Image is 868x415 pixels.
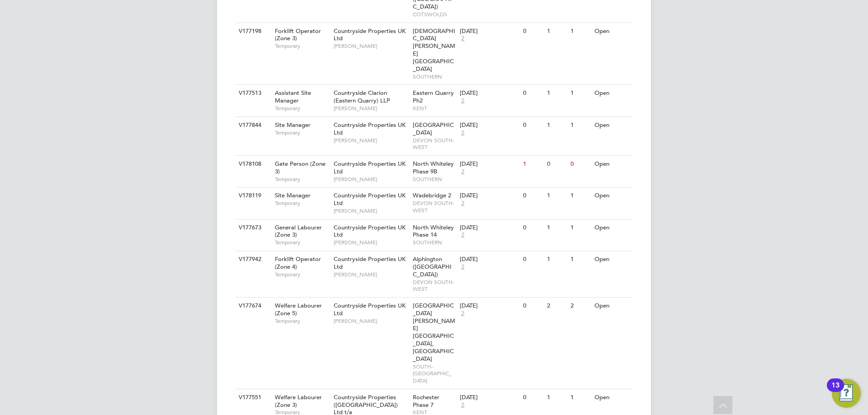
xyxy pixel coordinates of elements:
div: V177198 [236,23,268,40]
span: Countryside Properties UK Ltd [334,121,406,136]
span: Temporary [275,176,329,183]
span: DEVON SOUTH-WEST [413,279,456,293]
span: Countryside Clarion (Eastern Quarry) LLP [334,89,390,104]
span: SOUTHERN [413,239,456,246]
div: Open [592,187,632,204]
div: [DATE] [460,121,519,129]
div: V177673 [236,219,268,236]
span: Forklift Operator (Zone 4) [275,255,321,270]
span: [PERSON_NAME] [334,105,408,112]
div: [DATE] [460,256,519,263]
span: KENT [413,105,456,112]
div: 1 [545,23,568,40]
span: Alphington ([GEOGRAPHIC_DATA]) [413,255,452,278]
div: [DATE] [460,302,519,310]
span: Countryside Properties UK Ltd [334,302,406,317]
span: [GEOGRAPHIC_DATA][PERSON_NAME][GEOGRAPHIC_DATA], [GEOGRAPHIC_DATA] [413,302,455,363]
span: SOUTH-[GEOGRAPHIC_DATA] [413,363,456,384]
div: 1 [545,219,568,236]
span: [PERSON_NAME] [334,137,408,144]
div: V177513 [236,85,268,102]
span: SOUTHERN [413,176,456,183]
span: Forklift Operator (Zone 3) [275,27,321,42]
div: Open [592,156,632,173]
div: 13 [831,385,840,397]
span: 2 [460,231,466,239]
div: 1 [568,117,592,134]
div: V177942 [236,251,268,268]
span: Countryside Properties UK Ltd [334,255,406,270]
span: [PERSON_NAME] [334,317,408,325]
span: Countryside Properties UK Ltd [334,160,406,175]
span: Temporary [275,129,329,136]
span: DEVON SOUTH-WEST [413,200,456,214]
div: 1 [545,389,568,406]
div: Open [592,251,632,268]
span: Rochester Phase 7 [413,393,439,409]
span: 2 [460,35,466,42]
span: Eastern Quarry Ph2 [413,89,454,104]
div: [DATE] [460,28,519,35]
span: Site Manager [275,121,311,129]
span: Welfare Labourer (Zone 3) [275,393,322,409]
div: Open [592,219,632,236]
div: [DATE] [460,192,519,200]
div: Open [592,117,632,134]
div: 2 [545,298,568,314]
span: North Whiteley Phase 9B [413,160,454,175]
div: 0 [545,156,568,173]
div: 1 [568,187,592,204]
span: Temporary [275,200,329,207]
span: Temporary [275,42,329,50]
div: 0 [521,23,544,40]
div: V177844 [236,117,268,134]
span: [PERSON_NAME] [334,176,408,183]
span: [PERSON_NAME] [334,207,408,214]
div: 0 [521,389,544,406]
span: [PERSON_NAME] [334,271,408,278]
span: Temporary [275,239,329,246]
div: [DATE] [460,89,519,97]
div: 0 [521,187,544,204]
span: Temporary [275,317,329,325]
div: V177674 [236,298,268,314]
span: Assistant Site Manager [275,89,311,104]
div: Open [592,85,632,102]
div: [DATE] [460,394,519,401]
div: 2 [568,298,592,314]
button: Open Resource Center, 13 new notifications [832,379,861,408]
span: North Whiteley Phase 14 [413,224,454,239]
div: 1 [568,85,592,102]
span: Temporary [275,105,329,112]
div: V178119 [236,187,268,204]
span: Countryside Properties UK Ltd [334,224,406,239]
span: 2 [460,129,466,137]
span: 2 [460,401,466,409]
div: 1 [545,85,568,102]
div: [DATE] [460,160,519,168]
span: Countryside Properties UK Ltd [334,191,406,207]
div: V178108 [236,156,268,173]
div: [DATE] [460,224,519,232]
div: 0 [521,298,544,314]
span: Welfare Labourer (Zone 5) [275,302,322,317]
div: Open [592,298,632,314]
span: 2 [460,200,466,207]
div: 1 [568,251,592,268]
div: Open [592,23,632,40]
span: General Labourer (Zone 3) [275,224,322,239]
span: DEVON SOUTH-WEST [413,137,456,151]
span: [PERSON_NAME] [334,239,408,246]
span: Countryside Properties UK Ltd [334,27,406,42]
span: [GEOGRAPHIC_DATA] [413,121,454,136]
div: 0 [568,156,592,173]
span: [DEMOGRAPHIC_DATA] [PERSON_NAME][GEOGRAPHIC_DATA] [413,27,455,73]
span: 2 [460,310,466,317]
span: 2 [460,263,466,271]
span: Temporary [275,271,329,278]
span: 2 [460,97,466,105]
span: Gate Person (Zone 3) [275,160,325,175]
div: 1 [568,389,592,406]
span: SOUTHERN [413,73,456,80]
div: Open [592,389,632,406]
